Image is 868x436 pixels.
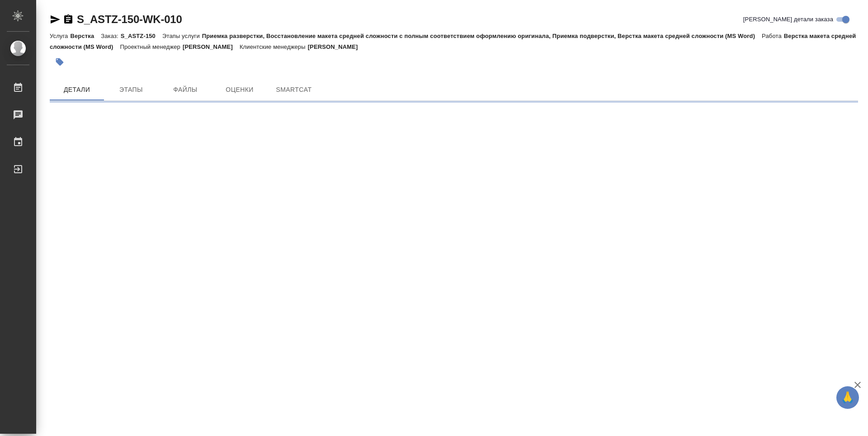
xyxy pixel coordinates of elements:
p: Верстка [70,33,101,39]
p: Работа [762,33,784,39]
button: Скопировать ссылку [63,14,74,25]
p: [PERSON_NAME] [183,43,240,50]
p: [PERSON_NAME] [308,43,365,50]
button: 🙏 [836,386,859,409]
span: Этапы [109,84,153,95]
span: SmartCat [272,84,316,95]
p: Заказ: [101,33,120,39]
p: Этапы услуги [162,33,202,39]
span: Детали [55,84,99,95]
p: Услуга [50,33,70,39]
span: Файлы [164,84,207,95]
a: S_ASTZ-150-WK-010 [77,13,182,25]
p: Приемка разверстки, Восстановление макета средней сложности с полным соответствием оформлению ори... [202,33,762,39]
span: [PERSON_NAME] детали заказа [743,15,833,24]
button: Добавить тэг [50,52,70,72]
p: Проектный менеджер [120,43,183,50]
button: Скопировать ссылку для ЯМессенджера [50,14,61,25]
span: Оценки [218,84,261,95]
p: Клиентские менеджеры [240,43,308,50]
p: S_ASTZ-150 [121,33,162,39]
span: 🙏 [840,388,855,407]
